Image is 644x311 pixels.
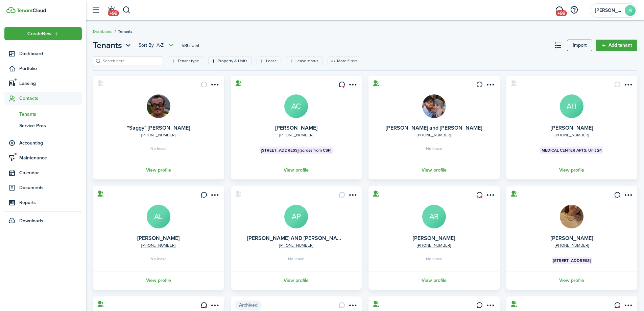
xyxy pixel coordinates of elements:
button: Open resource center [568,4,580,16]
a: View profile [230,271,363,290]
span: MEDICAL CENTER APTS, Unit 24 [542,147,602,153]
a: [PHONE_NUMBER] [279,132,313,138]
filter-tag-label: Property & Units [218,58,247,64]
span: RANDALL INVESTMENT PROPERTIES [595,8,622,13]
span: Service Pros [19,122,82,129]
span: Create New [27,31,52,36]
a: [PHONE_NUMBER] [555,242,589,248]
span: +99 [556,10,567,16]
img: TenantCloud [17,8,46,13]
button: Open menu [93,39,133,51]
span: Contacts [19,95,82,102]
a: [PHONE_NUMBER] [417,132,451,138]
span: Maintenance [19,154,82,161]
a: Service Pros [4,120,82,131]
button: Open menu [622,192,633,201]
a: [PHONE_NUMBER] [417,242,451,248]
button: Open menu [209,192,220,201]
import-btn: Import [567,40,592,51]
header-page-total: 586 Total [182,42,199,49]
span: Reports [19,199,82,206]
a: Tenants [4,108,82,120]
filter-tag-label: Lease status [295,58,318,64]
span: No lease [150,147,167,151]
button: Open menu [4,27,82,40]
a: Aaron Dukes and Sarah Dunning [422,94,446,118]
a: Dashboard [93,28,113,35]
span: Tenants [93,39,122,51]
button: Open menu [347,81,358,90]
a: [PHONE_NUMBER] [555,132,589,138]
a: View profile [230,161,363,179]
a: Add tenant [596,40,637,51]
span: No lease [426,257,442,261]
filter-tag: Open filter [168,57,203,65]
a: View profile [505,161,639,179]
a: AC [284,94,308,118]
avatar-text: RI [625,5,636,16]
a: [PHONE_NUMBER] [141,242,175,248]
a: [PERSON_NAME] and [PERSON_NAME] [386,124,482,132]
a: AP [284,205,308,228]
span: +99 [108,10,119,16]
img: "Saggy" Cory Dorris [147,94,170,118]
filter-tag-label: Lease [266,58,277,64]
span: Dashboard [19,50,82,57]
a: [PERSON_NAME] AND [PERSON_NAME] [247,234,346,242]
a: View profile [505,271,639,290]
button: Search [122,4,131,16]
a: [PERSON_NAME] [551,234,593,242]
a: [PERSON_NAME] [275,124,317,132]
span: No lease [426,147,442,151]
button: Open menu [347,192,358,201]
span: Documents [19,184,82,191]
button: Open menu [209,302,220,311]
span: Portfolio [19,65,82,72]
a: [PERSON_NAME] [413,234,455,242]
filter-tag: Open filter [286,57,323,65]
a: AH [560,94,583,118]
button: Open menu [347,302,358,311]
span: Archived [235,301,262,310]
span: Tenants [118,28,133,35]
filter-tag: Open filter [208,57,252,65]
img: Abbi Cox [560,205,583,228]
a: AR [422,205,446,228]
button: Open menu [622,81,633,90]
a: Messaging [553,2,566,19]
button: Open sidebar [89,4,102,17]
a: Reports [4,196,82,209]
a: Dashboard [4,47,82,60]
a: View profile [92,161,225,179]
filter-tag-label: Tenant type [177,58,199,64]
span: [STREET_ADDRESS] (across from CSP) [261,147,331,153]
a: View profile [367,161,501,179]
span: No lease [150,257,167,261]
span: Tenants [19,111,82,118]
a: AL [147,205,170,228]
button: Open menu [485,302,496,311]
span: Sort by [139,42,157,49]
a: [PHONE_NUMBER] [279,242,313,248]
a: [PERSON_NAME] [551,124,593,132]
span: [STREET_ADDRESS] [553,258,591,264]
button: Sort byA-Z [139,41,175,49]
a: [PHONE_NUMBER] [141,132,175,138]
button: Tenants [93,39,133,51]
span: Leasing [19,80,82,87]
span: No lease [288,257,304,261]
a: View profile [367,271,501,290]
button: Open menu [485,81,496,90]
span: A-Z [157,42,164,49]
button: Open menu [622,302,633,311]
a: "Saggy" [PERSON_NAME] [127,124,190,132]
a: View profile [92,271,225,290]
span: Calendar [19,169,82,176]
a: [PERSON_NAME] [137,234,180,242]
